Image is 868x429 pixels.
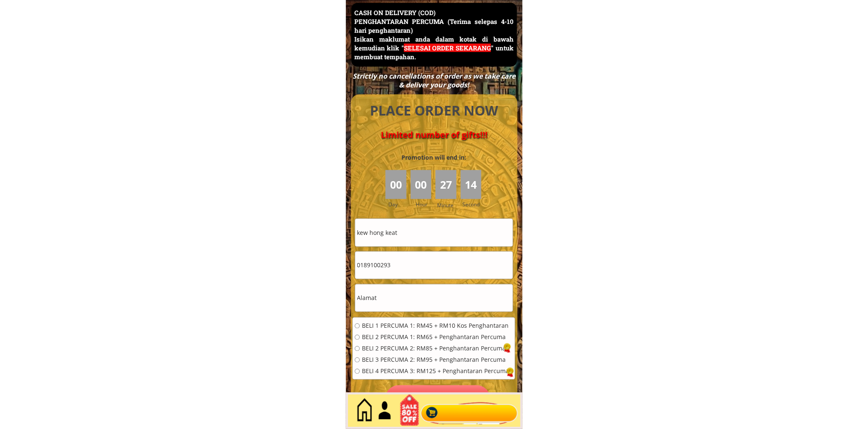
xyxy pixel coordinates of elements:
h3: Minute [437,201,456,209]
h3: Hour [416,200,433,208]
h3: Second [463,200,483,208]
span: BELI 3 PERCUMA 2: RM95 + Penghantaran Percuma [362,357,509,363]
h4: PLACE ORDER NOW [361,101,508,120]
span: SELESAI ORDER SEKARANG [404,44,491,52]
div: Strictly no cancellations of order as we take care & deliver your goods! [350,72,518,89]
h3: Promotion will end in: [386,153,481,162]
span: BELI 4 PERCUMA 3: RM125 + Penghantaran Percuma [362,368,509,374]
h3: Day [388,200,409,208]
span: BELI 2 PERCUMA 2: RM85 + Penghantaran Percuma [362,346,509,352]
span: BELI 1 PERCUMA 1: RM45 + RM10 Kos Penghantaran [362,323,509,329]
span: BELI 2 PERCUMA 1: RM65 + Penghantaran Percuma [362,334,509,340]
p: Pesan sekarang [385,385,491,413]
input: Telefon [355,252,513,279]
h4: Limited number of gifts!!! [361,130,508,140]
input: Nama [355,219,513,246]
input: Alamat [355,284,513,312]
h3: CASH ON DELIVERY (COD) PENGHANTARAN PERCUMA (Terima selepas 4-10 hari penghantaran) Isikan maklum... [354,8,514,61]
